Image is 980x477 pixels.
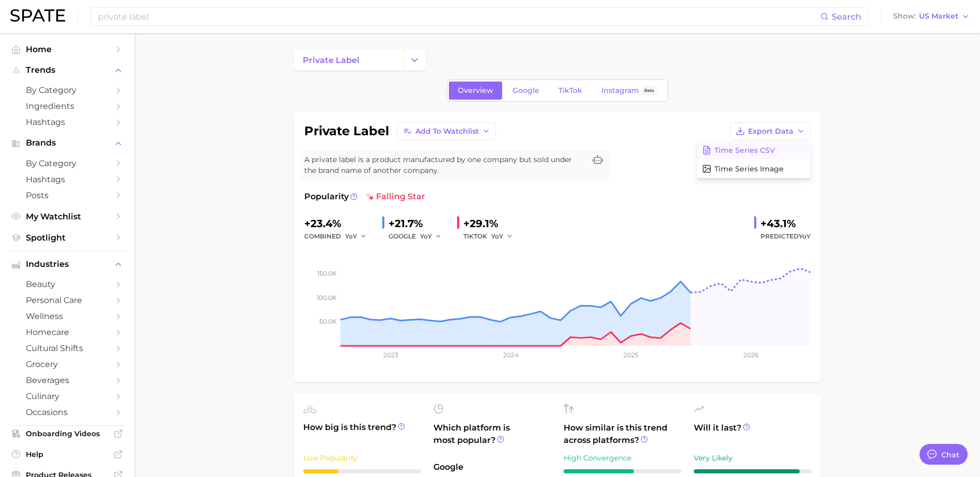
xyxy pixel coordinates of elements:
[624,351,639,359] tspan: 2025
[8,308,126,324] a: wellness
[8,230,126,246] a: Spotlight
[463,230,520,243] div: TIKTOK
[388,230,449,243] div: GOOGLE
[8,62,126,78] button: Trends
[832,12,861,22] span: Search
[564,452,681,464] div: High Convergence
[919,13,958,19] span: US Market
[304,190,349,203] span: Popularity
[491,230,514,243] button: YoY
[694,469,812,473] div: 9 / 10
[26,391,108,401] span: culinary
[26,311,108,321] span: wellness
[433,461,551,473] span: Google
[694,452,812,464] div: Very Likely
[8,276,126,292] a: beauty
[26,101,108,111] span: Ingredients
[8,135,126,151] button: Brands
[449,82,502,100] a: Overview
[8,98,126,114] a: Ingredients
[743,351,758,359] tspan: 2026
[8,209,126,225] a: My Watchlist
[10,9,65,22] img: SPATE
[503,351,518,359] tspan: 2024
[26,450,108,459] span: Help
[8,447,126,462] a: Help
[564,422,681,447] span: How similar is this trend across platforms?
[26,138,108,148] span: Brands
[8,426,126,441] a: Onboarding Videos
[304,215,374,232] div: +23.4%
[294,50,403,70] a: private label
[8,171,126,187] a: Hashtags
[8,372,126,388] a: beverages
[730,122,811,140] button: Export Data
[303,55,360,65] span: private label
[694,422,812,447] span: Will it last?
[760,215,811,232] div: +43.1%
[601,86,639,95] span: Instagram
[26,158,108,168] span: by Category
[697,141,811,178] div: Export Data
[366,190,425,203] span: falling star
[748,127,794,136] span: Export Data
[714,165,784,173] span: Time Series Image
[714,146,775,155] span: Time Series CSV
[799,232,811,240] span: YoY
[304,125,389,137] h1: private label
[26,279,108,289] span: beauty
[8,114,126,130] a: Hashtags
[420,232,432,241] span: YoY
[491,232,503,241] span: YoY
[26,429,108,438] span: Onboarding Videos
[8,82,126,98] a: by Category
[26,44,108,54] span: Home
[512,86,539,95] span: Google
[97,8,820,25] input: Search here for a brand, industry, or ingredient
[26,327,108,337] span: homecare
[26,375,108,385] span: beverages
[8,324,126,340] a: homecare
[303,452,421,464] div: Low Popularity
[304,154,585,176] span: A private label is a product manufactured by one company but sold under the brand name of another...
[644,86,654,95] span: Beta
[593,82,666,100] a: InstagramBeta
[8,340,126,356] a: cultural shifts
[383,351,398,359] tspan: 2023
[8,404,126,420] a: occasions
[26,295,108,305] span: personal care
[8,257,126,272] button: Industries
[26,190,108,200] span: Posts
[26,359,108,369] span: grocery
[415,127,479,136] span: Add to Watchlist
[433,422,551,456] span: Which platform is most popular?
[26,407,108,417] span: occasions
[403,50,426,70] button: Change Category
[26,212,108,221] span: My Watchlist
[345,232,357,241] span: YoY
[26,260,108,269] span: Industries
[760,230,811,243] span: Predicted
[26,66,108,75] span: Trends
[303,421,421,447] span: How big is this trend?
[504,82,548,100] a: Google
[8,388,126,404] a: culinary
[303,469,421,473] div: 3 / 10
[8,41,126,57] a: Home
[388,215,449,232] div: +21.7%
[893,13,916,19] span: Show
[26,117,108,127] span: Hashtags
[366,193,374,201] img: falling star
[463,215,520,232] div: +29.1%
[304,230,374,243] div: combined
[420,230,442,243] button: YoY
[458,86,493,95] span: Overview
[26,85,108,95] span: by Category
[8,187,126,203] a: Posts
[345,230,367,243] button: YoY
[891,10,972,23] button: ShowUS Market
[550,82,591,100] a: TikTok
[558,86,582,95] span: TikTok
[397,122,496,140] button: Add to Watchlist
[26,343,108,353] span: cultural shifts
